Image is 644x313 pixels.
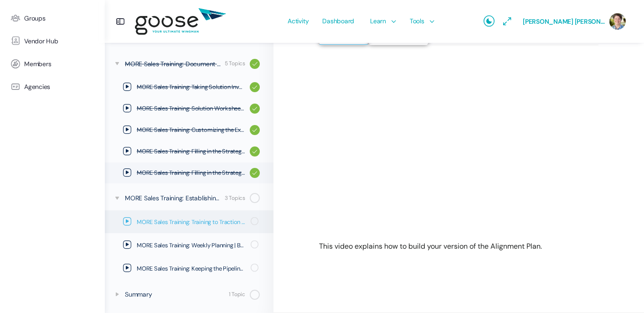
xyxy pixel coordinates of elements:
[105,141,273,162] a: MORE Sales Training: Filling in the Strategic Analysis Document
[137,147,245,156] span: MORE Sales Training: Filling in the Strategic Analysis Document
[105,186,273,210] a: MORE Sales Training: Establishing Healthy Habits 3 Topics
[523,17,605,26] span: [PERSON_NAME] [PERSON_NAME]
[105,282,273,306] a: Summary 1 Topic
[225,194,245,203] div: 3 Topics
[24,60,51,68] span: Members
[105,162,273,183] a: MORE Sales Training: Filling in the Strategic Alignment Plan Document
[105,257,273,280] a: MORE Sales Training: Keeping the Pipeline Flowing
[5,30,100,52] a: Vendor Hub
[229,290,245,299] div: 1 Topic
[5,7,100,30] a: Groups
[24,83,50,91] span: Agencies
[125,193,222,203] div: MORE Sales Training: Establishing Healthy Habits
[137,104,245,113] span: MORE Sales Training: Solution Worksheets
[105,77,273,98] a: MORE Sales Training: Taking Solution Inventory
[125,289,226,299] div: Summary
[137,125,245,135] span: MORE Sales Training: Customizing the Executive Briefing Document
[137,264,245,273] span: MORE Sales Training: Keeping the Pipeline Flowing
[5,52,100,75] a: Members
[125,59,222,69] div: MORE Sales Training: Document Workshop / Putting It To Work For You
[319,241,542,251] span: This video explains how to build your version of the Alignment Plan.
[105,52,273,76] a: MORE Sales Training: Document Workshop / Putting It To Work For You 5 Topics
[105,98,273,119] a: MORE Sales Training: Solution Worksheets
[137,168,245,177] span: MORE Sales Training: Filling in the Strategic Alignment Plan Document
[137,241,245,250] span: MORE Sales Training: Weekly Planning | Blocking Time
[137,218,245,227] span: MORE Sales Training: Training to Traction | Next 90 Days
[24,15,46,22] span: Groups
[137,83,245,92] span: MORE Sales Training: Taking Solution Inventory
[24,37,58,45] span: Vendor Hub
[225,59,245,68] div: 5 Topics
[105,120,273,141] a: MORE Sales Training: Customizing the Executive Briefing Document
[598,269,644,313] iframe: Chat Widget
[105,210,273,233] a: MORE Sales Training: Training to Traction | Next 90 Days
[105,234,273,256] a: MORE Sales Training: Weekly Planning | Blocking Time
[5,75,100,98] a: Agencies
